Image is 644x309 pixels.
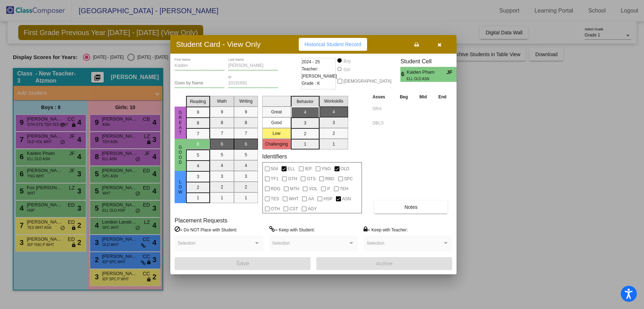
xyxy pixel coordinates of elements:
span: OLD [341,165,350,173]
span: ASN [342,195,351,203]
th: End [433,93,452,101]
span: WHT [289,195,298,203]
input: Enter ID [228,81,278,86]
span: CST [289,205,298,213]
span: SPC [344,175,353,183]
span: VOL [309,185,317,193]
input: assessment [372,103,392,114]
span: Good [177,145,184,165]
span: YNG [322,165,331,173]
button: Archive [316,257,452,270]
span: GTS [307,175,316,183]
span: P [327,185,330,193]
span: MTH [290,185,299,193]
span: Teacher: [PERSON_NAME] [302,65,337,80]
th: Asses [371,93,394,101]
span: AGY [308,205,317,213]
div: Boy [343,58,351,64]
span: 4 [457,70,463,79]
button: Save [175,257,311,270]
span: Historical Student Record [304,41,361,47]
span: Save [236,260,249,266]
span: 6 [400,70,406,79]
span: TF1 [271,175,278,183]
button: Notes [374,201,448,214]
span: Archive [376,261,393,266]
span: ELL [288,165,295,173]
th: Mid [414,93,433,101]
th: Beg [394,93,414,101]
span: Notes [404,204,418,210]
span: OTH [271,205,280,213]
span: RBD [325,175,334,183]
span: JF [447,69,457,76]
span: Grade : K [302,80,320,87]
span: 2024 - 25 [302,58,320,65]
input: assessment [372,118,392,128]
div: Girl [343,67,350,73]
h3: Student Card - View Only [176,40,261,49]
span: ELL OLD ASN [407,76,441,82]
span: Great [177,110,184,135]
label: Identifiers [262,153,287,160]
span: Low [177,180,184,195]
span: [DEMOGRAPHIC_DATA] [343,77,391,85]
span: IEP [305,165,312,173]
input: goes by name [175,81,225,86]
button: Historical Student Record [299,38,367,51]
span: RDG [271,185,280,193]
span: AA [308,195,314,203]
span: TES [271,195,279,203]
span: TEH [340,185,348,193]
label: = Do NOT Place with Student: [175,226,237,233]
h3: Student Cell [400,58,463,65]
label: Placement Requests [175,217,228,224]
span: 504 [271,165,278,173]
span: Kaiden Pham [407,69,447,76]
span: HSP [323,195,332,203]
label: = Keep with Student: [269,226,315,233]
label: = Keep with Teacher: [364,226,408,233]
span: GTH [288,175,297,183]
